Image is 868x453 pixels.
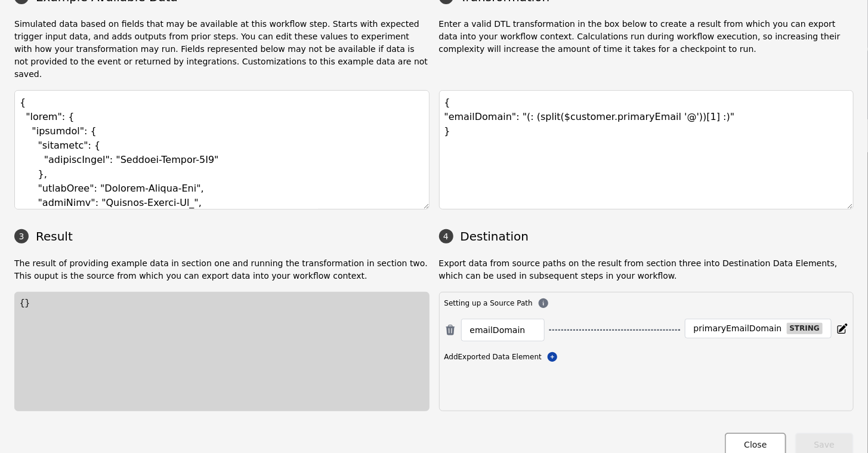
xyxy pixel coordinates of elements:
[470,323,536,337] input: Enter a Source Path
[20,297,424,310] div: {}
[439,257,854,282] p: Export data from source paths on the result from section three into Destination Data Elements, wh...
[14,90,430,209] textarea: { "lorem": { "ipsumdol": { "sitametc": { "adipiscIngel": "Seddoei-Tempor-5I9" }, "utlabOree": "Do...
[439,90,854,209] textarea: { "emailDomain": "(: (split($customer.primaryEmail '@'))[1] :)" }
[14,227,430,245] h3: Result
[444,297,849,309] div: Setting up a Source Path
[444,351,849,363] div: Add Exported Data Element
[439,229,453,244] div: 4
[694,323,782,334] div: primaryEmailDomain
[14,229,29,244] div: 3
[439,18,854,81] p: Enter a valid DTL transformation in the box below to create a result from which you can export da...
[14,257,430,282] p: The result of providing example data in section one and running the transformation in section two...
[787,323,823,334] div: string
[439,227,854,245] h3: Destination
[14,18,430,81] p: Simulated data based on fields that may be available at this workflow step. Starts with expected ...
